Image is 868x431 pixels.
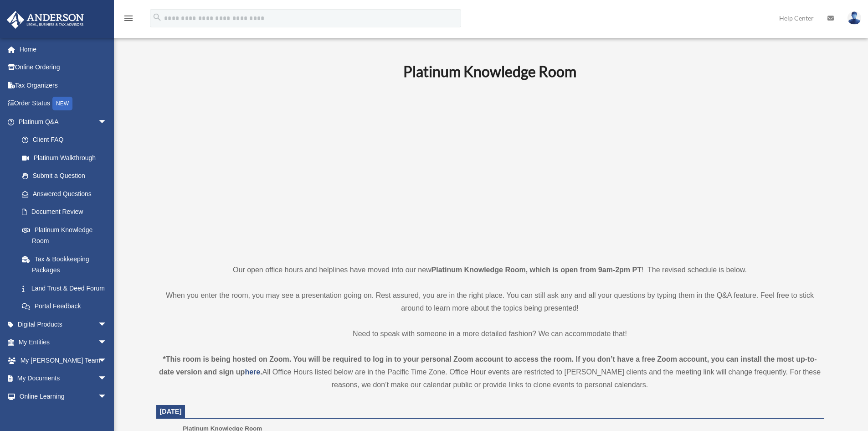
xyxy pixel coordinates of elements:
a: Digital Productsarrow_drop_down [6,315,121,333]
div: NEW [52,97,72,110]
a: Document Review [13,203,121,221]
a: Online Ordering [6,58,121,77]
span: arrow_drop_down [98,351,116,370]
a: Land Trust & Deed Forum [13,279,121,297]
i: search [152,12,162,22]
a: Platinum Walkthrough [13,149,121,167]
a: menu [123,16,134,24]
a: Online Learningarrow_drop_down [6,387,121,405]
a: My [PERSON_NAME] Teamarrow_drop_down [6,351,121,369]
a: Submit a Question [13,167,121,185]
span: arrow_drop_down [98,387,116,406]
i: menu [123,13,134,24]
a: Home [6,40,121,58]
span: arrow_drop_down [98,315,116,334]
img: User Pic [847,11,861,25]
img: Anderson Advisors Platinum Portal [4,11,87,29]
span: arrow_drop_down [98,333,116,352]
iframe: 231110_Toby_KnowledgeRoom [353,93,627,247]
div: All Office Hours listed below are in the Pacific Time Zone. Office Hour events are restricted to ... [156,353,824,391]
a: Tax Organizers [6,76,121,94]
strong: *This room is being hosted on Zoom. You will be required to log in to your personal Zoom account ... [159,355,817,376]
a: Platinum Q&Aarrow_drop_down [6,113,121,131]
span: arrow_drop_down [98,113,116,131]
span: [DATE] [160,408,182,415]
a: Platinum Knowledge Room [13,221,116,250]
a: My Entitiesarrow_drop_down [6,333,121,352]
a: Client FAQ [13,131,121,149]
b: Platinum Knowledge Room [403,62,576,80]
p: Our open office hours and helplines have moved into our new ! The revised schedule is below. [156,264,824,276]
p: When you enter the room, you may see a presentation going on. Rest assured, you are in the right ... [156,289,824,315]
a: Tax & Bookkeeping Packages [13,250,121,279]
span: arrow_drop_down [98,369,116,388]
strong: . [260,368,262,376]
a: Answered Questions [13,185,121,203]
a: Portal Feedback [13,297,121,316]
p: Need to speak with someone in a more detailed fashion? We can accommodate that! [156,327,824,340]
strong: Platinum Knowledge Room, which is open from 9am-2pm PT [431,266,642,274]
a: My Documentsarrow_drop_down [6,369,121,388]
a: here [245,368,260,376]
a: Order StatusNEW [6,94,121,113]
